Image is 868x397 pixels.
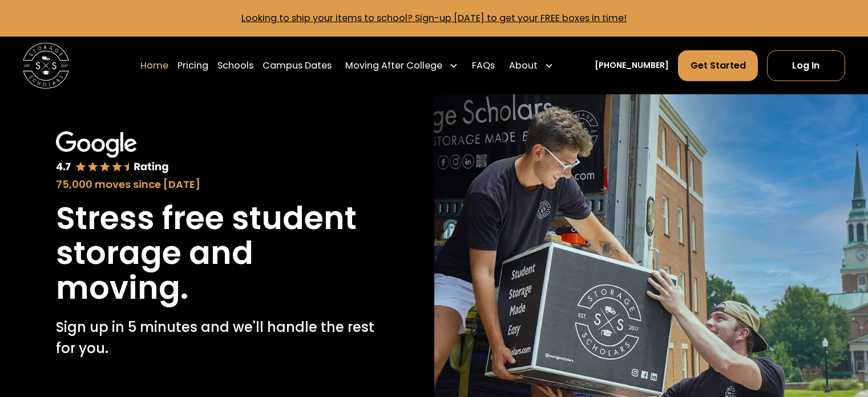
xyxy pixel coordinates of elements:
a: Get Started [678,50,757,81]
a: Schools [217,50,253,82]
img: Google 4.7 star rating [56,131,168,175]
a: Looking to ship your items to school? Sign-up [DATE] to get your FREE boxes in time! [241,11,627,25]
a: FAQs [472,50,495,82]
img: Storage Scholars main logo [23,43,69,89]
a: Pricing [177,50,208,82]
div: Moving After College [341,50,463,82]
a: Home [140,50,168,82]
a: Campus Dates [263,50,332,82]
div: About [509,59,538,73]
a: Log In [767,50,845,81]
h1: Stress free student storage and moving. [56,201,378,306]
p: Sign up in 5 minutes and we'll handle the rest for you. [56,317,378,359]
div: About [504,50,558,82]
div: Moving After College [345,59,442,73]
a: home [23,43,69,89]
a: [PHONE_NUMBER] [595,59,669,71]
div: 75,000 moves since [DATE] [56,177,378,192]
